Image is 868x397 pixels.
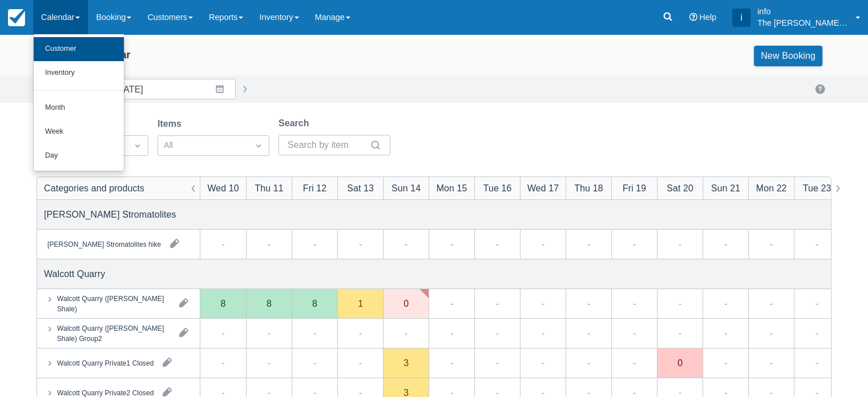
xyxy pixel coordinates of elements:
[57,293,170,314] div: Walcott Quarry ([PERSON_NAME] Shale)
[437,181,467,195] div: Mon 15
[268,326,271,340] div: -
[496,296,499,310] div: -
[815,326,818,340] div: -
[677,358,683,367] div: 0
[391,181,421,195] div: Sun 14
[403,358,409,367] div: 3
[496,356,499,370] div: -
[770,356,773,370] div: -
[542,237,544,251] div: -
[34,96,124,120] a: Month
[689,13,697,21] i: Help
[221,237,224,251] div: -
[542,356,544,370] div: -
[312,299,317,308] div: 8
[44,181,144,195] div: Categories and products
[33,34,124,171] ul: Calendar
[803,181,831,195] div: Tue 23
[8,9,25,26] img: checkfront-main-nav-mini-logo.png
[711,181,740,195] div: Sun 21
[633,237,636,251] div: -
[542,296,544,310] div: -
[724,356,727,370] div: -
[359,326,362,340] div: -
[44,207,176,221] div: [PERSON_NAME] Stromatolites
[757,6,849,17] p: info
[221,326,224,340] div: -
[255,181,283,195] div: Thu 11
[633,296,636,310] div: -
[724,296,727,310] div: -
[158,117,186,131] label: Items
[770,237,773,251] div: -
[403,388,409,397] div: 3
[667,181,693,195] div: Sat 20
[450,326,453,340] div: -
[359,237,362,251] div: -
[587,356,590,370] div: -
[633,326,636,340] div: -
[313,326,316,340] div: -
[221,299,226,308] div: 8
[313,237,316,251] div: -
[815,296,818,310] div: -
[450,296,453,310] div: -
[267,299,272,308] div: 8
[34,61,124,85] a: Inventory
[403,299,409,308] div: 0
[770,326,773,340] div: -
[815,356,818,370] div: -
[34,37,124,61] a: Customer
[574,181,603,195] div: Thu 18
[756,181,787,195] div: Mon 22
[483,181,512,195] div: Tue 16
[47,239,161,249] div: [PERSON_NAME] Stromatolites hike
[770,296,773,310] div: -
[679,237,681,251] div: -
[57,358,154,368] div: Walcott Quarry Private1 Closed
[496,326,499,340] div: -
[359,356,362,370] div: -
[754,46,822,66] a: New Booking
[405,326,407,340] div: -
[587,237,590,251] div: -
[724,326,727,340] div: -
[132,140,143,151] span: Dropdown icon
[288,135,368,155] input: Search by item
[724,237,727,251] div: -
[633,356,636,370] div: -
[358,299,363,308] div: 1
[679,296,681,310] div: -
[57,323,170,343] div: Walcott Quarry ([PERSON_NAME] Shale) Group2
[815,237,818,251] div: -
[34,120,124,144] a: Week
[268,356,271,370] div: -
[587,296,590,310] div: -
[405,237,407,251] div: -
[303,181,326,195] div: Fri 12
[757,17,849,29] p: The [PERSON_NAME] Shale Geoscience Foundation
[253,140,264,151] span: Dropdown icon
[313,356,316,370] div: -
[450,356,453,370] div: -
[679,326,681,340] div: -
[107,79,236,99] input: Date
[221,356,224,370] div: -
[268,237,271,251] div: -
[527,181,559,195] div: Wed 17
[347,181,374,195] div: Sat 13
[699,13,716,22] span: Help
[587,326,590,340] div: -
[34,144,124,168] a: Day
[496,237,499,251] div: -
[623,181,646,195] div: Fri 19
[450,237,453,251] div: -
[278,117,313,130] label: Search
[732,9,750,27] div: i
[44,267,105,280] div: Walcott Quarry
[542,326,544,340] div: -
[207,181,239,195] div: Wed 10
